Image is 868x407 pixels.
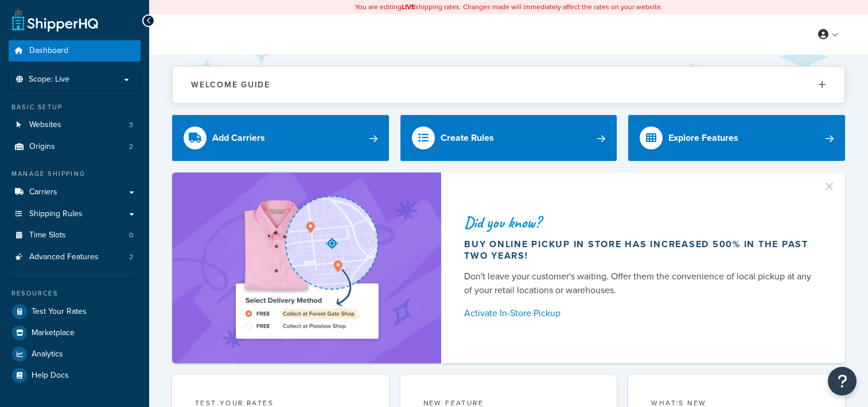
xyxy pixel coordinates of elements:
div: Add Carriers [212,130,265,146]
li: Origins [9,136,141,158]
span: 0 [129,231,133,240]
span: Dashboard [29,46,68,56]
span: Scope: Live [29,75,69,85]
span: 2 [129,252,133,262]
a: Marketplace [9,322,141,343]
span: Shipping Rules [29,209,83,219]
a: Websites3 [9,114,141,136]
a: Analytics [9,344,141,364]
a: Advanced Features2 [9,247,141,268]
button: Open Resource Center [828,367,857,396]
a: Dashboard [9,40,141,62]
li: Advanced Features [9,247,141,268]
span: Marketplace [32,328,75,338]
span: Origins [29,142,55,152]
a: Test Your Rates [9,301,141,322]
span: Time Slots [29,231,66,240]
h2: Welcome Guide [191,80,270,89]
button: Welcome Guide [173,67,844,103]
a: Shipping Rules [9,203,141,225]
span: 3 [129,120,133,130]
img: ad-shirt-map-b0359fc47e01cab431d101c4b569394f6a03f54285957d908178d52f29eb9668.png [203,190,411,346]
div: Basic Setup [9,102,141,112]
a: Create Rules [400,115,617,161]
li: Time Slots [9,225,141,246]
a: Activate In-Store Pickup [464,305,818,321]
span: Carriers [29,187,57,197]
a: Time Slots0 [9,225,141,246]
div: Create Rules [441,130,494,146]
a: Help Docs [9,365,141,386]
b: LIVE [402,2,415,12]
span: Test Your Rates [32,307,87,317]
div: Don't leave your customer's waiting. Offer them the convenience of local pickup at any of your re... [464,270,818,297]
span: 2 [129,142,133,152]
div: Manage Shipping [9,169,141,179]
a: Explore Features [628,115,845,161]
span: Analytics [32,350,63,359]
a: Origins2 [9,136,141,158]
div: Did you know? [464,214,818,231]
div: Explore Features [668,130,738,146]
span: Help Docs [32,371,69,381]
li: Websites [9,114,141,136]
span: Advanced Features [29,252,99,262]
a: Add Carriers [172,115,389,161]
div: Buy online pickup in store has increased 500% in the past two years! [464,239,818,262]
a: Carriers [9,182,141,203]
div: Resources [9,289,141,298]
span: Websites [29,120,61,130]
